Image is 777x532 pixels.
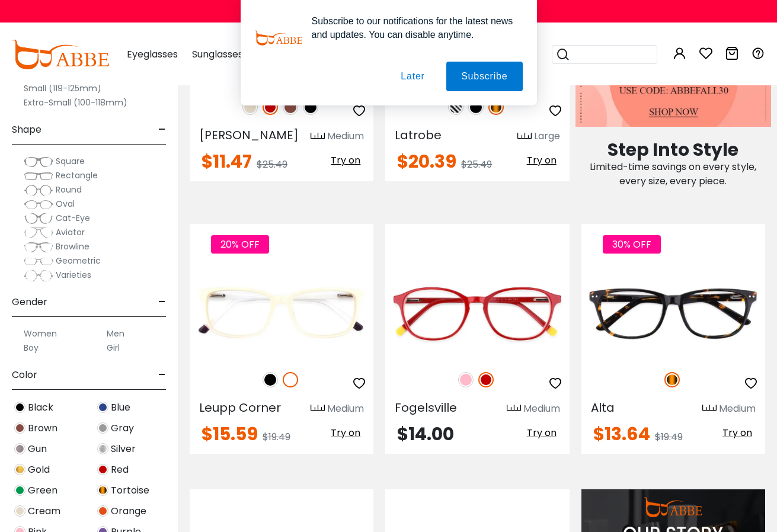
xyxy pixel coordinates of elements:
span: Gun [28,442,47,456]
span: $19.49 [655,430,683,444]
img: White Leupp Corner - Acetate ,Universal Bridge Fit [190,267,373,358]
img: Red [97,464,108,475]
img: Tortoise [664,372,680,387]
img: Green [14,485,25,496]
img: size ruler [702,404,717,413]
div: Medium [327,402,364,416]
img: Silver [97,443,108,454]
img: Gun [14,443,25,454]
span: $11.47 [202,149,252,174]
img: Red Fogelsville - Acetate ,Universal Bridge Fit [385,267,569,358]
span: Orange [111,504,146,518]
span: Blue [111,400,130,415]
span: Try on [527,426,557,440]
img: Cream [242,100,258,115]
span: Brown [28,421,57,435]
span: Try on [722,426,752,440]
img: Blue [97,402,108,413]
img: Pink [458,372,474,387]
button: Later [386,62,439,91]
span: $25.49 [257,158,287,171]
div: Subscribe to our notifications for the latest news and updates. You can disable anytime. [302,14,523,41]
span: Shape [12,116,41,144]
img: Black [303,100,318,115]
span: [PERSON_NAME] [199,127,299,143]
span: Round [56,184,82,196]
span: Try on [527,153,557,167]
button: Subscribe [446,62,522,91]
img: Gray [97,422,108,434]
div: Medium [523,402,560,416]
img: Tortoise [97,485,108,496]
span: $25.49 [461,158,492,171]
img: notification icon [255,14,302,62]
img: Cream [14,505,25,517]
span: Gray [111,421,134,435]
img: Varieties.png [24,270,53,282]
div: Medium [719,402,756,416]
img: Brown [283,100,298,115]
span: Gender [12,288,47,316]
label: Girl [107,341,120,355]
button: Try on [327,153,364,168]
img: Rectangle.png [24,170,53,182]
span: Color [12,361,37,389]
img: Black [263,372,278,387]
img: White [283,372,298,387]
span: Geometric [56,255,101,267]
button: Try on [523,153,560,168]
label: Boy [24,341,39,355]
label: Men [107,326,124,341]
span: - [158,361,166,389]
span: Alta [591,399,615,416]
span: Try on [331,153,360,167]
img: Geometric.png [24,255,53,267]
span: Limited-time savings on every style, every size, every piece. [590,160,756,188]
label: Women [24,326,57,341]
img: Pattern [448,100,463,115]
span: Try on [331,426,360,440]
span: Fogelsville [395,399,457,416]
span: Tortoise [111,483,149,498]
span: Gold [28,463,50,477]
img: size ruler [517,132,532,141]
span: Rectangle [56,169,98,181]
div: Medium [327,129,364,143]
span: Cat-Eye [56,212,90,224]
span: Step Into Style [607,137,738,162]
img: Gold [14,464,25,475]
span: Latrobe [395,127,442,143]
img: Orange [97,505,108,517]
span: Aviator [56,226,85,238]
span: Green [28,483,57,498]
span: Red [111,463,129,477]
img: size ruler [507,404,521,413]
img: Aviator.png [24,227,53,239]
span: $13.64 [593,421,650,447]
img: Square.png [24,156,53,168]
span: - [158,288,166,316]
span: Oval [56,198,75,210]
span: 30% OFF [603,235,661,254]
span: $14.00 [397,421,454,447]
img: Brown [14,422,25,434]
span: $15.59 [202,421,258,447]
img: Red [478,372,494,387]
img: Oval.png [24,198,53,210]
img: Round.png [24,184,53,196]
span: Cream [28,504,60,518]
img: size ruler [311,132,325,141]
span: 20% OFF [211,235,269,254]
img: Red [263,100,278,115]
div: Large [534,129,560,143]
button: Try on [719,425,756,441]
span: $19.49 [263,430,290,444]
span: Black [28,400,53,415]
img: Tortoise Alta - Acetate ,Universal Bridge Fit [581,267,765,358]
img: Tortoise [488,100,504,115]
span: Square [56,155,85,167]
img: Black [14,402,25,413]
